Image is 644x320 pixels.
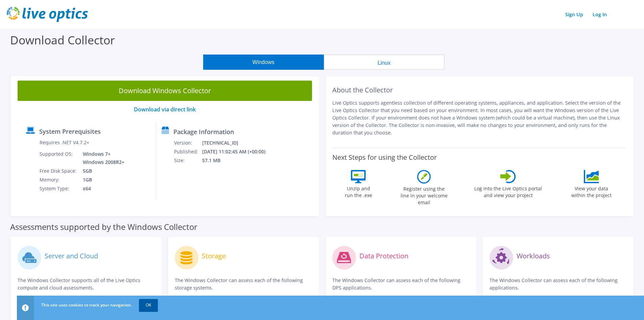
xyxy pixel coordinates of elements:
[78,184,126,193] td: x64
[78,150,126,167] td: Windows 7+ Windows 2008R2+
[343,183,374,199] label: Unzip and run the .exe
[39,184,78,193] td: System Type:
[41,302,132,308] span: This site uses cookies to track your navigation.
[203,55,324,70] button: Windows
[174,147,202,156] td: Published:
[202,138,275,147] td: [TECHNICAL_ID]
[589,9,610,19] a: Log In
[567,183,616,199] label: View your data within the project
[18,277,154,292] p: The Windows Collector supports all of the Live Optics compute and cloud assessments.
[134,106,196,113] a: Download via direct link
[332,86,627,94] h2: About the Collector
[174,156,202,165] td: Size:
[39,128,101,135] label: System Prerequisites
[324,55,445,70] button: Linux
[78,175,126,184] td: 1GB
[10,223,197,230] label: Assessments supported by the Windows Collector
[474,183,542,199] label: Log into the Live Optics portal and view your project
[173,128,234,135] label: Package Information
[332,99,627,136] p: Live Optics supports agentless collection of different operating systems, appliances, and applica...
[399,184,449,206] label: Register using the line in your welcome email
[517,253,550,259] label: Workloads
[490,277,626,292] p: The Windows Collector can assess each of the following applications.
[45,253,98,259] label: Server and Cloud
[40,139,89,146] label: Requires .NET V4.7.2+
[18,81,312,101] a: Download Windows Collector
[78,167,126,175] td: 5GB
[332,277,469,292] p: The Windows Collector can assess each of the following DPS applications.
[10,32,115,48] label: Download Collector
[39,175,78,184] td: Memory:
[359,253,408,259] label: Data Protection
[562,9,587,19] a: Sign Up
[39,167,78,175] td: Free Disk Space:
[174,138,202,147] td: Version:
[202,147,275,156] td: [DATE] 11:02:45 AM (+00:00)
[39,150,78,167] td: Supported OS:
[202,253,226,259] label: Storage
[7,7,88,22] img: live_optics_svg.svg
[202,156,275,165] td: 57.1 MB
[332,153,437,162] label: Next Steps for using the Collector
[175,277,312,292] p: The Windows Collector can assess each of the following storage systems.
[139,299,158,311] a: OK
